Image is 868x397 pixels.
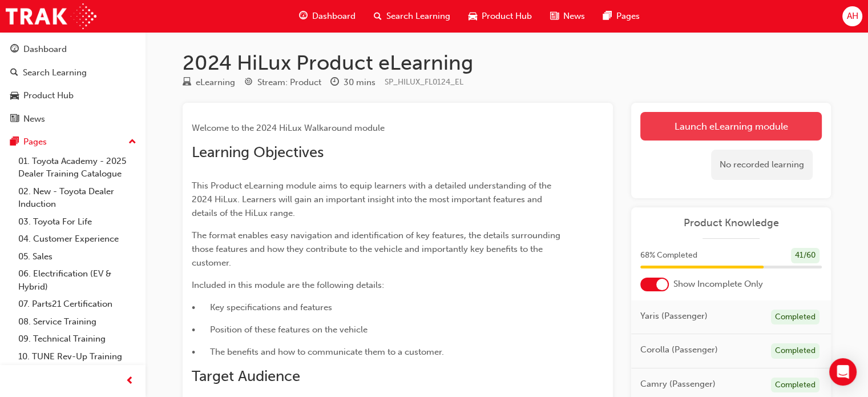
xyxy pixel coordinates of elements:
[603,9,612,23] span: pages-icon
[616,10,640,23] span: Pages
[23,113,45,126] div: News
[10,137,19,147] span: pages-icon
[14,248,141,266] a: 05. Sales
[640,216,822,230] a: Product Knowledge
[14,295,141,313] a: 07. Parts21 Certification
[344,76,376,89] div: 30 mins
[23,66,87,79] div: Search Learning
[192,143,324,161] span: Learning Objectives
[14,330,141,348] a: 09. Technical Training
[771,378,819,393] div: Completed
[640,112,822,141] a: Launch eLearning module
[192,181,554,218] span: This Product eLearning module aims to equip learners with a detailed understanding of the 2024 Hi...
[23,43,67,56] div: Dashboard
[594,5,649,28] a: pages-iconPages
[5,131,141,153] button: Pages
[469,9,477,23] span: car-icon
[771,310,819,325] div: Completed
[771,343,819,359] div: Completed
[791,248,819,263] div: 41 / 60
[183,75,235,90] div: Type
[192,123,385,133] span: Welcome to the 2024 HiLux Walkaround module
[14,265,141,295] a: 06. Electrification (EV & Hybrid)
[330,75,376,90] div: Duration
[183,50,831,75] h1: 2024 HiLux Product eLearning
[183,78,191,88] span: learningResourceType_ELEARNING-icon
[550,9,559,23] span: news-icon
[673,278,763,291] span: Show Incomplete Only
[299,9,308,23] span: guage-icon
[192,324,368,335] span: • Position of these features on the vehicle
[128,135,136,150] span: up-icon
[5,85,141,106] a: Product Hub
[5,37,141,131] button: DashboardSearch LearningProduct HubNews
[10,91,19,101] span: car-icon
[374,9,382,23] span: search-icon
[192,347,444,357] span: • The benefits and how to communicate them to a customer.
[290,5,365,28] a: guage-iconDashboard
[23,135,47,149] div: Pages
[711,150,813,180] div: No recorded learning
[14,348,141,366] a: 10. TUNE Rev-Up Training
[640,249,697,262] span: 68 % Completed
[5,109,141,130] a: News
[365,5,459,28] a: search-iconSearch Learning
[386,10,450,23] span: Search Learning
[192,367,300,385] span: Target Audience
[330,78,339,88] span: clock-icon
[5,39,141,60] a: Dashboard
[14,213,141,231] a: 03. Toyota For Life
[14,153,141,183] a: 01. Toyota Academy - 2025 Dealer Training Catalogue
[244,75,321,90] div: Stream
[640,310,708,323] span: Yaris (Passenger)
[192,230,563,268] span: The format enables easy navigation and identification of key features, the details surrounding th...
[14,313,141,331] a: 08. Service Training
[6,3,96,29] img: Trak
[10,114,19,125] span: news-icon
[192,302,332,312] span: • Key specifications and features
[640,378,716,391] span: Camry (Passenger)
[10,45,19,55] span: guage-icon
[126,374,134,388] span: prev-icon
[846,10,858,23] span: AH
[563,10,585,23] span: News
[640,343,718,356] span: Corolla (Passenger)
[244,78,253,88] span: target-icon
[10,68,18,78] span: search-icon
[842,6,862,26] button: AH
[482,10,532,23] span: Product Hub
[312,10,356,23] span: Dashboard
[14,230,141,248] a: 04. Customer Experience
[5,62,141,83] a: Search Learning
[829,358,857,386] div: Open Intercom Messenger
[459,5,541,28] a: car-iconProduct Hub
[257,76,321,89] div: Stream: Product
[385,77,463,87] span: Learning resource code
[192,280,384,290] span: Included in this module are the following details:
[196,76,235,89] div: eLearning
[541,5,594,28] a: news-iconNews
[23,89,74,102] div: Product Hub
[14,183,141,213] a: 02. New - Toyota Dealer Induction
